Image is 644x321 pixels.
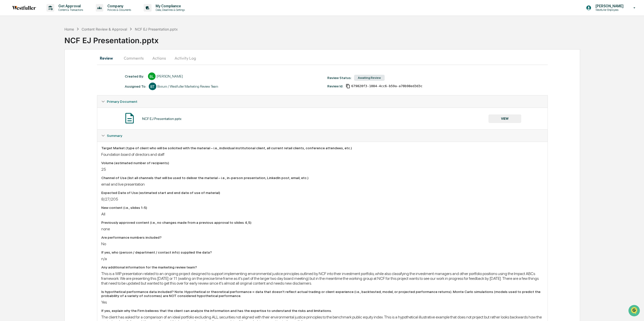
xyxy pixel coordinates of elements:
input: Clear [13,23,83,28]
img: 1746055101610-c473b297-6a78-478c-a979-82029cc54cd1 [5,38,14,47]
button: Comments [120,52,148,64]
span: Copy Id [346,84,350,88]
div: 25 [101,167,543,172]
div: 🗄️ [37,64,41,68]
button: Actions [148,52,170,64]
div: Expected Date of Use (estimated start and end date of use of material) [101,191,543,195]
div: Are performance numbers included? [101,235,543,239]
div: Primary Document [97,108,548,129]
a: 🗄️Attestations [35,61,65,70]
div: secondary tabs example [97,52,548,64]
div: none [101,227,543,231]
div: Bivium / Westfuller Marketing Review Team [157,84,218,88]
div: Any additional information for the marketing review team? [101,265,543,269]
div: No [101,241,543,246]
div: 🖐️ [5,64,9,68]
button: Start new chat [86,40,92,46]
iframe: Open customer support [628,304,641,318]
div: NCF EJ Presentation.pptx [142,117,182,121]
div: NCF EJ Presentation.pptx [135,27,178,31]
span: 679820f3-1084-4cc6-b59a-a70b98ed3d3c [351,84,423,88]
div: Channel of Use (list all channels that will be used to deliver the material – i.e., in-person pre... [101,176,543,180]
a: Powered byPylon [36,85,61,89]
p: Data, Deadlines & Settings [152,8,187,12]
p: Company [103,4,134,8]
span: Preclearance [10,63,33,68]
p: Westfuller Employees [591,8,626,12]
img: Document Icon [123,112,136,125]
div: Content Review & Approval [82,27,127,31]
span: Primary Document [107,100,137,104]
div: 8/27/205 [101,197,543,202]
div: Created By: ‎ ‎ [125,74,145,78]
div: Start new chat [17,38,83,43]
div: BL [148,72,156,80]
span: Attestations [42,63,63,68]
p: Get Approval [54,4,86,8]
div: [PERSON_NAME] [157,74,183,78]
div: Primary Document [97,95,548,108]
div: Is hypothetical performance data included? Note: Hypothetical or theoretical performance = data t... [101,290,543,298]
div: Previously approved content (i.e., no changes made from a previous approval to slides 4,5) [101,220,543,225]
div: Foundation board of directors and staff [101,152,543,157]
div: New content (i.e., slides 1-5) [101,206,543,210]
div: Home [64,27,74,31]
div: n/a [101,256,543,261]
span: Data Lookup [10,73,32,78]
button: Activity Log [170,52,200,64]
p: Content & Transactions [54,8,86,12]
div: NCF EJ Presentation.pptx [64,32,644,45]
div: Volume (estimated number of recipients) [101,161,543,165]
button: VIEW [488,114,521,123]
div: email and live presentation [101,182,543,187]
img: logo [12,6,36,10]
div: Review Id: [327,84,343,88]
div: We're available if you need us! [17,43,64,47]
div: BT [149,83,156,90]
div: This is a WIP presentation related to an ongoing project designed to support implementing environ... [101,271,543,286]
p: How can we help? [5,10,92,18]
a: 🖐️Preclearance [3,61,35,70]
p: [PERSON_NAME] [591,4,626,8]
span: Summary [107,134,122,138]
div: Summary [97,130,548,142]
div: All [101,212,543,216]
div: If yes, who (person / department / contact info) supplied the data? [101,250,543,254]
span: Pylon [50,85,61,89]
div: Yes [101,300,543,305]
p: My Compliance [152,4,187,8]
div: 🔎 [5,73,9,78]
div: Target Market (type of client who will be solicited with the material – i.e., individual institut... [101,146,543,150]
a: 🔎Data Lookup [3,71,34,80]
div: Assigned To: [125,84,146,88]
div: Review Status: [327,76,352,80]
div: If yes, explain why the Firm believes that the client can analyze the information and has the exp... [101,309,543,313]
p: Policies & Documents [103,8,134,12]
div: Awaiting Review [354,75,385,81]
button: Review [97,52,120,64]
